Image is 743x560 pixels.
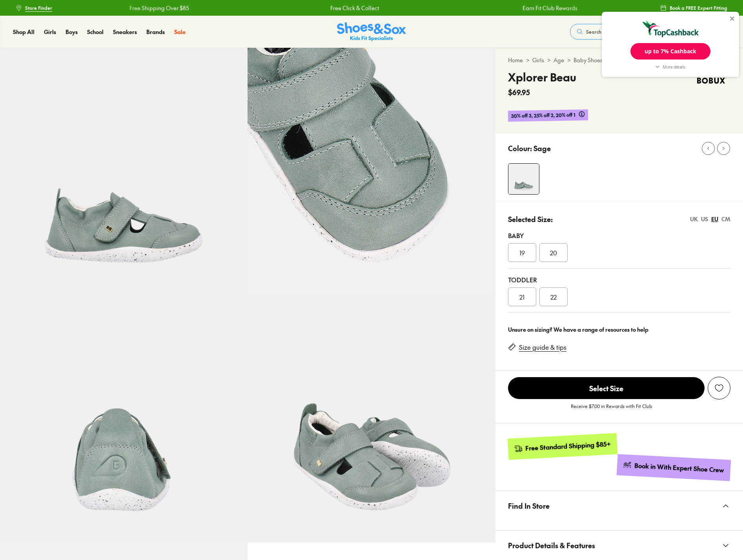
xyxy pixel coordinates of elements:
[508,325,730,334] div: Unsure on sizing? We have a range of resources to help
[708,377,730,399] button: Add to Wishlist
[525,440,611,453] div: Free Standard Shipping $85+
[129,4,188,12] a: Free Shipping Over $85
[508,69,576,85] h4: Xplorer Beau
[508,494,550,517] span: Find In Store
[507,433,617,460] a: Free Standard Shipping $85+
[693,69,730,92] img: Vendor logo
[586,28,651,35] span: Search our range of products
[508,143,532,154] p: Colour:
[508,520,730,521] iframe: Find in Store
[495,491,743,520] button: Find In Store
[508,56,730,64] div: > > >
[66,28,78,36] a: Boys
[13,28,35,36] a: Shop All
[511,111,575,120] span: 30% off 3, 25% off 2, 20% off 1
[146,28,165,36] a: Brands
[570,24,683,40] button: Search our range of products
[508,275,730,284] div: Toddler
[701,215,708,223] div: US
[554,56,564,64] a: Age
[174,28,186,36] a: Sale
[690,215,698,223] div: UK
[337,22,406,42] a: Shoes & Sox
[44,28,56,36] a: Girls
[248,48,495,295] img: 5-501717_1
[519,343,566,352] a: Size guide & tips
[66,28,78,36] span: Boys
[508,231,730,240] div: Baby
[617,454,731,481] a: Book in With Expert Shoe Crew
[44,28,56,36] span: Girls
[550,292,557,302] span: 22
[337,22,406,42] img: SNS_Logo_Responsive.svg
[330,4,378,12] a: Free Click & Collect
[87,28,104,36] a: School
[508,534,595,557] span: Product Details & Features
[519,292,524,302] span: 21
[87,28,104,36] span: School
[13,28,35,36] span: Shop All
[532,56,544,64] a: Girls
[508,164,539,194] img: 4-501716_1
[495,531,743,560] button: Product Details & Features
[571,403,652,417] p: Receive $7.00 in Rewards with Fit Club
[634,461,725,475] div: Book in With Expert Shoe Crew
[25,4,52,11] span: Store Finder
[113,28,137,36] span: Sneakers
[113,28,137,36] a: Sneakers
[508,377,705,399] button: Select Size
[711,215,718,223] div: EU
[248,295,495,542] img: 7-501719_1
[660,1,727,15] a: Book a FREE Expert Fitting
[534,143,551,154] p: Sage
[522,4,577,12] a: Earn Fit Club Rewards
[508,87,530,98] span: $69.95
[174,28,186,36] span: Sale
[508,56,523,64] a: Home
[16,1,52,15] a: Store Finder
[508,377,705,399] span: Select Size
[146,28,165,36] span: Brands
[519,248,525,257] span: 19
[574,56,603,64] a: Baby Shoes
[550,248,557,257] span: 20
[508,214,553,224] p: Selected Size:
[721,215,730,223] div: CM
[670,4,727,11] span: Book a FREE Expert Fitting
